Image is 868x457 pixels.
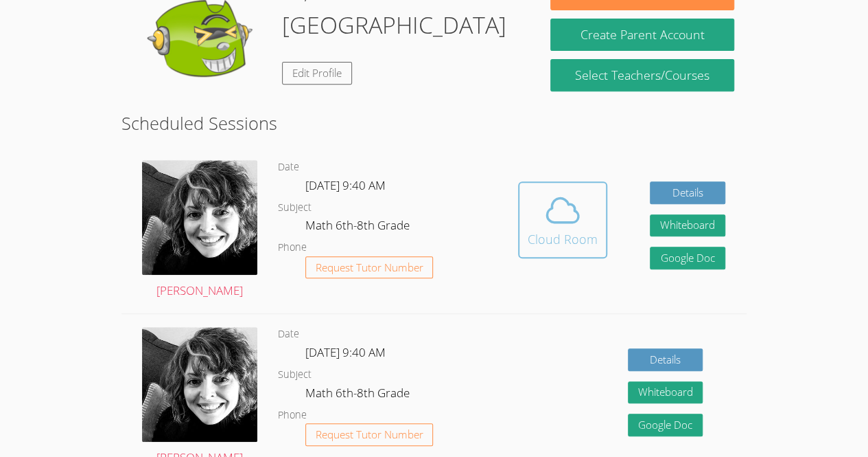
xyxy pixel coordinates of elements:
[628,414,703,436] a: Google Doc
[305,216,412,239] dd: Math 6th-8th Grade
[278,239,307,256] dt: Phone
[121,110,747,136] h2: Scheduled Sessions
[316,430,423,440] span: Request Tutor Number
[305,177,386,193] span: [DATE] 9:40 AM
[278,199,312,216] dt: Subject
[278,326,299,343] dt: Date
[142,160,257,300] a: [PERSON_NAME]
[282,62,352,85] a: Edit Profile
[650,247,725,269] a: Google Doc
[278,407,307,424] dt: Phone
[316,263,423,273] span: Request Tutor Number
[142,327,257,442] img: avatar.png
[278,159,299,176] dt: Date
[305,256,434,279] button: Request Tutor Number
[305,383,412,407] dd: Math 6th-8th Grade
[278,366,312,383] dt: Subject
[518,181,607,258] button: Cloud Room
[305,344,386,360] span: [DATE] 9:40 AM
[628,348,703,371] a: Details
[305,423,434,446] button: Request Tutor Number
[628,381,703,404] button: Whiteboard
[142,160,257,275] img: avatar.png
[528,230,598,249] div: Cloud Room
[650,214,725,237] button: Whiteboard
[650,181,725,204] a: Details
[550,19,734,51] button: Create Parent Account
[550,59,734,91] a: Select Teachers/Courses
